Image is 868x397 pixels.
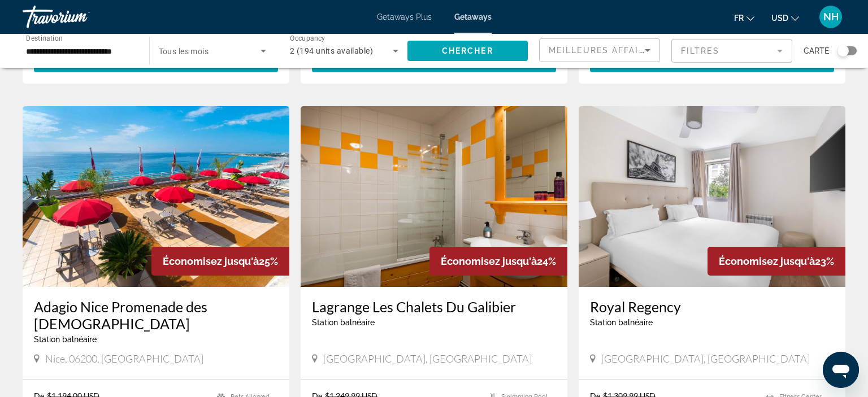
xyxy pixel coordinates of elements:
[151,247,289,276] div: 25%
[159,47,209,56] span: Tous les mois
[549,46,657,55] span: Meilleures affaires
[590,52,834,72] button: View Resort(48 units)
[312,52,556,72] button: View Resort(52 units)
[590,318,653,327] span: Station balnéaire
[23,2,136,32] a: Travorium
[823,11,839,23] span: NH
[441,255,537,267] span: Économisez jusqu'à
[45,352,203,365] span: Nice, 06200, [GEOGRAPHIC_DATA]
[301,106,567,287] img: RQ96I01X.jpg
[590,298,834,315] a: Royal Regency
[323,352,532,365] span: [GEOGRAPHIC_DATA], [GEOGRAPHIC_DATA]
[23,106,289,287] img: ii_npd1.jpg
[34,335,97,344] span: Station balnéaire
[719,255,815,267] span: Économisez jusqu'à
[26,34,63,42] span: Destination
[579,106,845,287] img: 3068I01X.jpg
[312,298,556,315] a: Lagrange Les Chalets Du Galibier
[34,52,278,72] button: View Resort(45 units)
[429,247,567,276] div: 24%
[671,38,792,63] button: Filter
[454,12,492,21] a: Getaways
[771,10,799,26] button: Change currency
[549,43,650,57] mat-select: Sort by
[312,318,375,327] span: Station balnéaire
[407,41,528,61] button: Chercher
[290,35,325,43] span: Occupancy
[804,43,829,59] span: Carte
[823,352,859,388] iframe: Bouton de lancement de la fenêtre de messagerie
[601,352,810,365] span: [GEOGRAPHIC_DATA], [GEOGRAPHIC_DATA]
[771,14,788,23] span: USD
[163,255,259,267] span: Économisez jusqu'à
[377,12,432,21] a: Getaways Plus
[734,10,754,26] button: Change language
[442,46,493,55] span: Chercher
[34,298,278,332] a: Adagio Nice Promenade des [DEMOGRAPHIC_DATA]
[290,46,373,55] span: 2 (194 units available)
[708,247,845,276] div: 23%
[816,5,845,29] button: User Menu
[734,14,744,23] span: fr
